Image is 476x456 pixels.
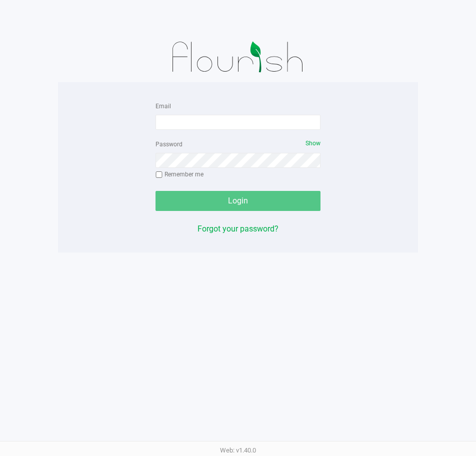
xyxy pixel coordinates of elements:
[220,446,256,454] span: Web: v1.40.0
[155,170,203,179] label: Remember me
[155,140,182,149] label: Password
[155,171,162,178] input: Remember me
[197,223,278,235] button: Forgot your password?
[305,140,320,147] span: Show
[155,102,171,111] label: Email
